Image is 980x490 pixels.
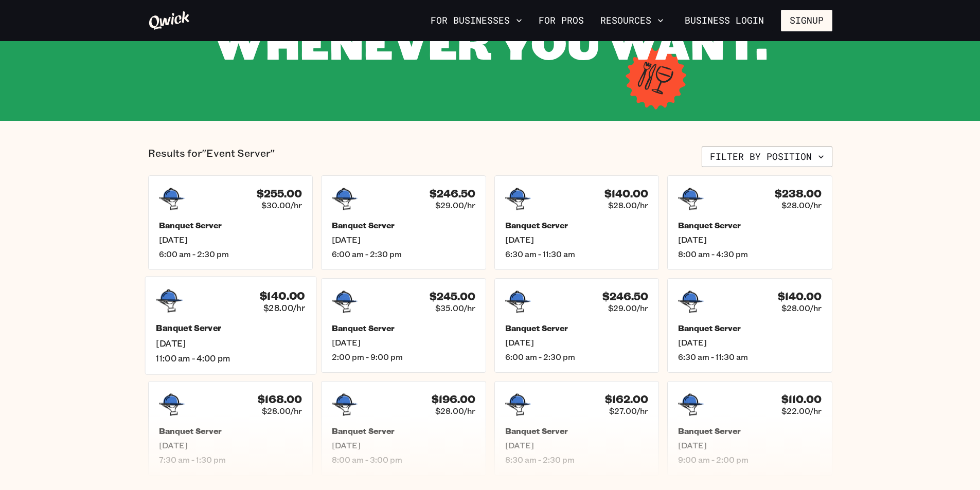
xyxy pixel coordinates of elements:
h5: Banquet Server [505,220,649,230]
span: 8:00 am - 4:30 pm [678,249,822,259]
span: [DATE] [156,338,305,349]
span: 6:30 am - 11:30 am [505,249,649,259]
h5: Banquet Server [159,220,302,230]
h4: $245.00 [430,290,475,303]
button: Resources [596,12,668,29]
span: [DATE] [678,234,822,245]
h5: Banquet Server [332,220,475,230]
span: 2:00 pm - 9:00 pm [332,352,475,362]
span: [DATE] [505,337,649,348]
span: [DATE] [332,234,475,245]
h4: $246.50 [602,290,648,303]
span: [DATE] [159,440,302,450]
span: $28.00/hr [263,302,305,313]
a: $140.00$28.00/hrBanquet Server[DATE]6:30 am - 11:30 am [494,175,660,270]
span: 6:30 am - 11:30 am [678,352,822,362]
span: [DATE] [505,440,649,450]
a: Business Login [676,10,773,31]
span: $29.00/hr [435,200,475,210]
span: $28.00/hr [262,406,302,416]
h4: $238.00 [775,187,822,200]
a: $140.00$28.00/hrBanquet Server[DATE]11:00 am - 4:00 pm [145,276,316,374]
span: $28.00/hr [781,303,822,313]
a: $246.50$29.00/hrBanquet Server[DATE]6:00 am - 2:30 pm [321,175,486,270]
span: [DATE] [159,234,302,245]
span: $28.00/hr [435,406,475,416]
span: $27.00/hr [609,406,648,416]
h4: $140.00 [259,289,305,302]
h5: Banquet Server [156,323,305,334]
h5: Banquet Server [678,220,822,230]
span: [DATE] [678,337,822,348]
a: For Pros [534,12,588,29]
a: $245.00$35.00/hrBanquet Server[DATE]2:00 pm - 9:00 pm [321,278,486,373]
a: $196.00$28.00/hrBanquet Server[DATE]8:00 am - 3:00 pm [321,381,486,476]
span: 11:00 am - 4:00 pm [156,353,305,364]
button: For Businesses [426,12,526,29]
span: [DATE] [505,234,649,245]
span: $35.00/hr [435,303,475,313]
span: 6:00 am - 2:30 pm [332,249,475,259]
h4: $140.00 [604,187,648,200]
span: $28.00/hr [781,200,822,210]
button: Filter by position [702,147,832,167]
h4: $140.00 [778,290,822,303]
h5: Banquet Server [159,426,302,436]
span: 7:30 am - 1:30 pm [159,455,302,465]
span: 8:30 am - 2:30 pm [505,455,649,465]
span: [DATE] [332,337,475,348]
a: $255.00$30.00/hrBanquet Server[DATE]6:00 am - 2:30 pm [148,175,313,270]
h5: Banquet Server [332,426,475,436]
h5: Banquet Server [332,323,475,333]
a: $110.00$22.00/hrBanquet Server[DATE]9:00 am - 2:00 pm [667,381,832,476]
span: [DATE] [678,440,822,450]
span: 6:00 am - 2:30 pm [505,352,649,362]
p: Results for "Event Server" [148,147,275,167]
h5: Banquet Server [678,426,822,436]
a: $168.00$28.00/hrBanquet Server[DATE]7:30 am - 1:30 pm [148,381,313,476]
span: 6:00 am - 2:30 pm [159,249,302,259]
button: Signup [781,10,832,31]
h4: $168.00 [258,393,302,406]
h4: $255.00 [257,187,302,200]
a: $238.00$28.00/hrBanquet Server[DATE]8:00 am - 4:30 pm [667,175,832,270]
a: $246.50$29.00/hrBanquet Server[DATE]6:00 am - 2:30 pm [494,278,660,373]
h4: $110.00 [781,393,822,406]
span: $30.00/hr [261,200,302,210]
span: $28.00/hr [608,200,648,210]
h5: Banquet Server [505,323,649,333]
h5: Banquet Server [678,323,822,333]
span: $22.00/hr [781,406,822,416]
h5: Banquet Server [505,426,649,436]
span: $29.00/hr [608,303,648,313]
h4: $246.50 [430,187,475,200]
span: 9:00 am - 2:00 pm [678,455,822,465]
h4: $162.00 [605,393,648,406]
span: [DATE] [332,440,475,450]
span: 8:00 am - 3:00 pm [332,455,475,465]
a: $162.00$27.00/hrBanquet Server[DATE]8:30 am - 2:30 pm [494,381,660,476]
a: $140.00$28.00/hrBanquet Server[DATE]6:30 am - 11:30 am [667,278,832,373]
h4: $196.00 [432,393,475,406]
